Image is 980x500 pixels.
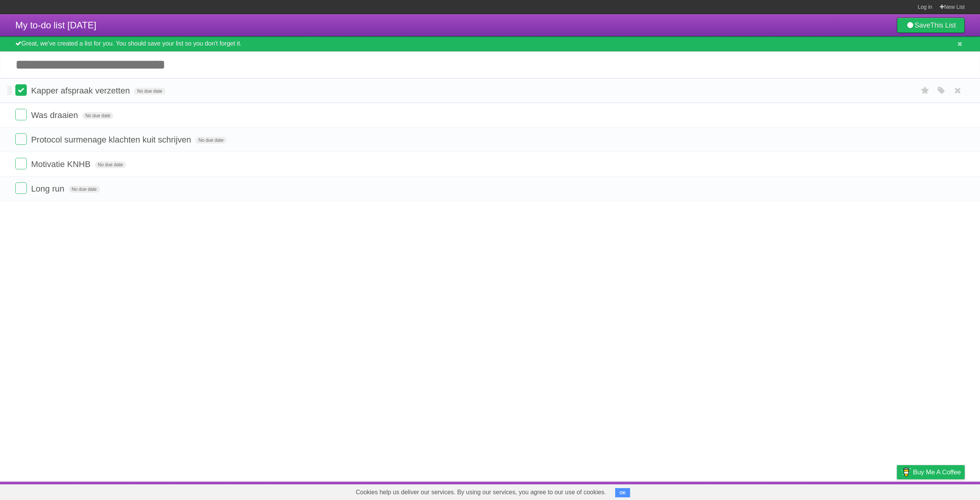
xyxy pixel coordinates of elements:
[897,465,965,479] a: Buy me a coffee
[195,137,226,144] span: No due date
[31,135,193,144] span: Protocol surmenage klachten kuit schrijven
[31,110,80,120] span: Was draaien
[82,112,113,119] span: No due date
[15,182,27,194] label: Done
[913,466,961,479] span: Buy me a coffee
[31,184,66,193] span: Long run
[31,86,132,95] span: Kapper afspraak verzetten
[930,21,956,29] b: This List
[861,484,878,498] a: Terms
[887,484,907,498] a: Privacy
[134,88,165,95] span: No due date
[15,133,27,145] label: Done
[820,484,851,498] a: Developers
[31,159,92,169] span: Motivatie KNHB
[15,20,96,30] span: My to-do list [DATE]
[918,84,933,97] label: Star task
[69,186,100,193] span: No due date
[95,161,126,168] span: No due date
[348,485,614,500] span: Cookies help us deliver our services. By using our services, you agree to our use of cookies.
[916,484,965,498] a: Suggest a feature
[15,84,27,96] label: Done
[15,158,27,169] label: Done
[615,488,630,497] button: OK
[901,466,911,479] img: Buy me a coffee
[15,109,27,120] label: Done
[897,18,965,33] a: SaveThis List
[795,484,811,498] a: About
